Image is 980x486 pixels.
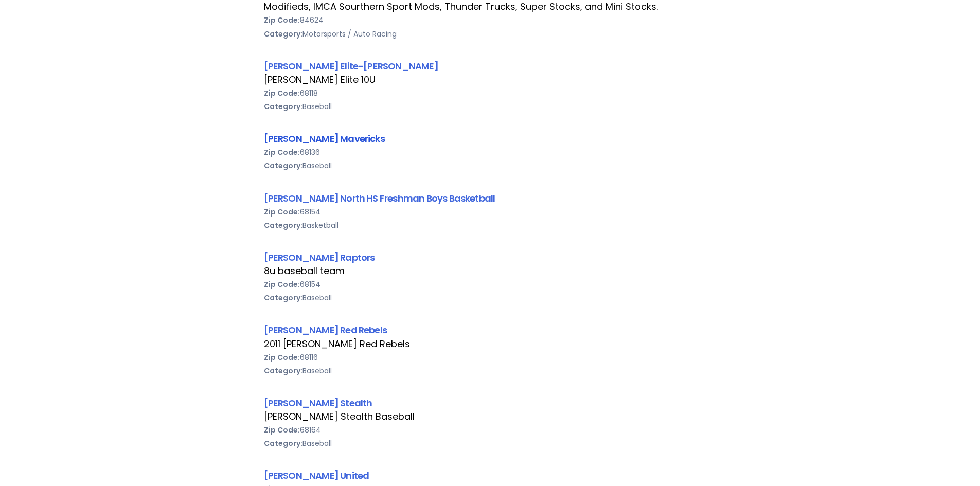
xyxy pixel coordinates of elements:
b: Category: [264,293,302,303]
div: [PERSON_NAME] North HS Freshman Boys Basketball [264,191,717,205]
div: [PERSON_NAME] Stealth Baseball [264,410,717,423]
div: 68154 [264,278,717,291]
b: Zip Code: [264,425,300,435]
div: [PERSON_NAME] United [264,469,717,482]
div: 68116 [264,351,717,364]
b: Zip Code: [264,279,300,290]
div: Baseball [264,364,717,377]
div: Baseball [264,159,717,172]
div: Baseball [264,291,717,304]
div: [PERSON_NAME] Elite 10U [264,73,717,86]
div: [PERSON_NAME] Elite-[PERSON_NAME] [264,59,717,73]
a: [PERSON_NAME] United [264,469,369,482]
a: [PERSON_NAME] Raptors [264,251,375,264]
b: Zip Code: [264,15,300,25]
a: [PERSON_NAME] Stealth [264,397,372,409]
div: Basketball [264,219,717,232]
b: Zip Code: [264,207,300,217]
div: Baseball [264,437,717,450]
b: Zip Code: [264,147,300,157]
div: [PERSON_NAME] Red Rebels [264,323,717,337]
div: Baseball [264,100,717,113]
div: [PERSON_NAME] Mavericks [264,132,717,146]
b: Category: [264,29,302,39]
b: Category: [264,366,302,376]
b: Zip Code: [264,352,300,363]
a: [PERSON_NAME] Mavericks [264,132,385,145]
b: Category: [264,101,302,112]
div: [PERSON_NAME] Raptors [264,250,717,264]
a: [PERSON_NAME] Red Rebels [264,323,387,336]
div: 68136 [264,146,717,159]
div: 68118 [264,86,717,100]
b: Zip Code: [264,88,300,98]
div: Motorsports / Auto Racing [264,27,717,41]
div: 2011 [PERSON_NAME] Red Rebels [264,337,717,351]
div: 68164 [264,423,717,437]
b: Category: [264,160,302,171]
b: Category: [264,220,302,230]
div: 8u baseball team [264,264,717,278]
a: [PERSON_NAME] Elite-[PERSON_NAME] [264,60,438,73]
div: [PERSON_NAME] Stealth [264,396,717,410]
b: Category: [264,438,302,448]
div: 84624 [264,13,717,27]
div: 68154 [264,205,717,219]
a: [PERSON_NAME] North HS Freshman Boys Basketball [264,192,495,205]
